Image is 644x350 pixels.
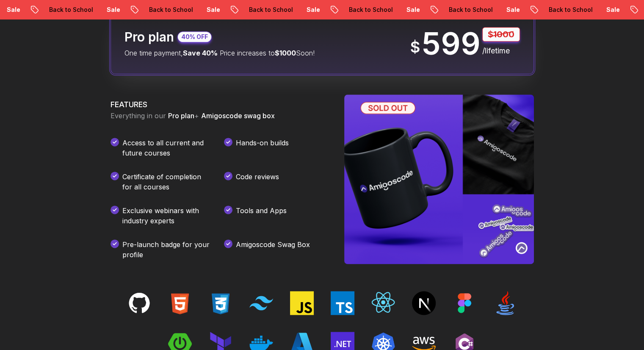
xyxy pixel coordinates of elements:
[122,138,210,158] p: Access to all current and future courses
[290,6,317,14] p: Sale
[201,111,275,120] span: Amigoscode swag box
[453,291,476,315] img: techs tacks
[422,28,481,59] p: 599
[493,291,517,315] img: techs tacks
[32,6,90,14] p: Back to School
[249,291,273,315] img: techs tacks
[236,138,289,158] p: Hands-on builds
[532,6,589,14] p: Back to School
[209,291,232,315] img: techs tacks
[432,6,489,14] p: Back to School
[332,6,390,14] p: Back to School
[412,291,436,315] img: techs tacks
[181,33,208,41] p: 40% OFF
[111,99,324,111] h3: FEATURES
[122,172,210,192] p: Certificate of completion for all courses
[410,39,420,56] span: $
[482,27,520,42] p: $1000
[275,49,296,57] span: $1000
[122,239,210,260] p: Pre-launch badge for your profile
[190,6,217,14] p: Sale
[90,6,117,14] p: Sale
[489,6,517,14] p: Sale
[236,206,287,226] p: Tools and Apps
[183,49,218,57] span: Save 40%
[132,6,190,14] p: Back to School
[344,94,534,264] img: Amigoscode SwagBox
[122,206,210,226] p: Exclusive webinars with industry experts
[124,48,315,58] p: One time payment, Price increases to Soon!
[111,111,324,121] p: Everything in our +
[168,291,192,315] img: techs tacks
[371,291,395,315] img: techs tacks
[290,291,314,315] img: techs tacks
[168,111,194,120] span: Pro plan
[232,6,290,14] p: Back to School
[482,45,520,57] p: /lifetime
[589,6,616,14] p: Sale
[124,29,174,44] h2: Pro plan
[127,291,151,315] img: techs tacks
[331,291,354,315] img: techs tacks
[236,239,310,260] p: Amigoscode Swag Box
[390,6,417,14] p: Sale
[236,172,279,192] p: Code reviews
